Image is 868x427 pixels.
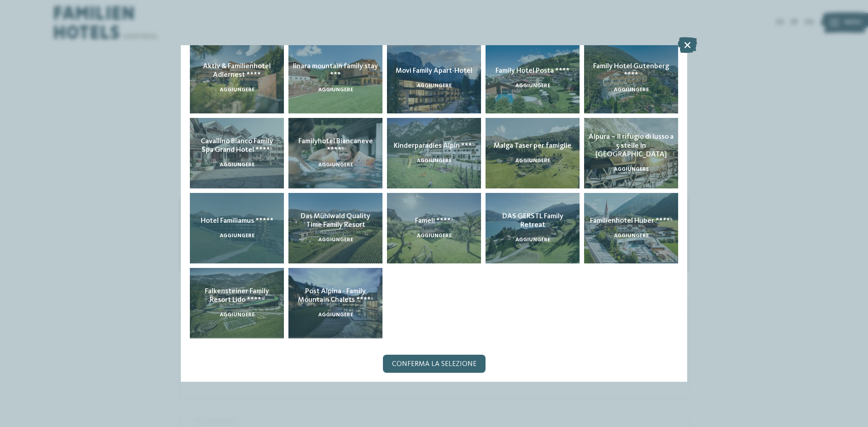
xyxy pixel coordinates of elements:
span: linara mountain family stay *** [293,63,378,79]
span: Post Alpina - Family Mountain Chalets ****ˢ [298,288,373,304]
span: aggiungere [417,83,452,89]
span: aggiungere [614,233,649,239]
span: aggiungere [515,237,550,243]
span: aggiungere [318,87,353,93]
span: aggiungere [220,312,255,318]
span: Cavallino Bianco Family Spa Grand Hotel ****ˢ [201,138,273,154]
span: aggiungere [318,237,353,243]
span: Malga Taser per famiglie [494,142,571,150]
span: aggiungere [220,162,255,168]
span: Conferma la selezione [392,361,476,368]
span: aggiungere [614,167,649,172]
span: aggiungere [318,162,353,168]
span: aggiungere [417,158,452,164]
span: aggiungere [220,87,255,93]
span: DAS GERSTL Family Retreat [502,213,563,229]
span: Familyhotel Biancaneve ****ˢ [298,138,373,154]
span: Aktiv & Familienhotel Adlernest **** [203,63,271,79]
span: aggiungere [515,83,550,89]
span: aggiungere [220,233,255,239]
span: aggiungere [614,87,649,93]
span: aggiungere [417,233,452,239]
span: Family Hotel Posta **** [495,67,570,75]
span: Das Mühlwald Quality Time Family Resort [301,213,370,229]
span: Familienhotel Huber ****ˢ [590,217,673,225]
span: Kinderparadies Alpin ***ˢ [394,142,475,150]
span: Alpura – Il rifugio di lusso a 5 stelle in [GEOGRAPHIC_DATA] [589,133,674,158]
span: aggiungere [318,312,353,318]
span: aggiungere [515,158,550,164]
span: Family Hotel Gutenberg **** [593,63,669,79]
span: Movi Family Apart-Hotel [396,67,472,75]
span: Falkensteiner Family Resort Lido ****ˢ [205,288,269,304]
